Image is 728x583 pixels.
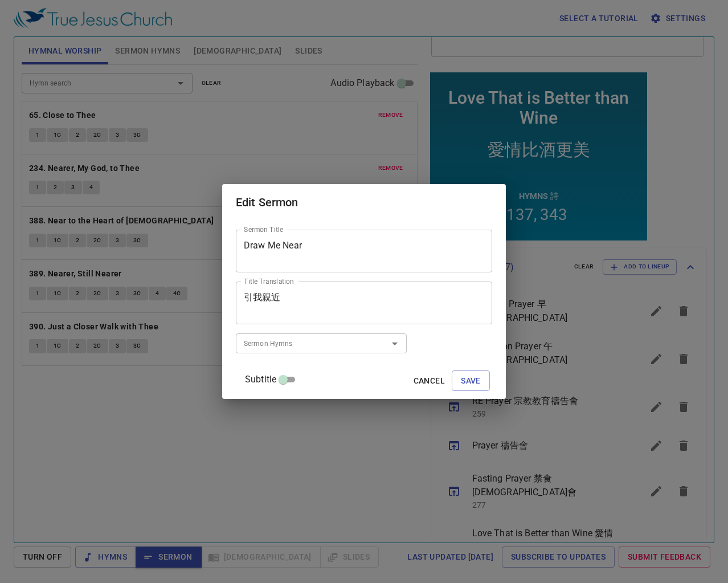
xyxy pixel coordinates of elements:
[414,374,445,388] span: Cancel
[245,373,276,386] span: Subtitle
[80,136,110,155] li: 137
[387,336,403,352] button: Open
[452,370,490,392] button: Save
[7,19,217,59] div: Love That is Better than Wine
[113,136,141,155] li: 343
[461,374,481,388] span: Save
[244,292,484,313] textarea: 引我親近
[92,122,132,133] p: Hymns 詩
[61,70,163,93] div: 愛情比酒更美
[236,193,492,211] h2: Edit Sermon
[409,370,449,392] button: Cancel
[244,240,484,262] textarea: Draw Me Near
